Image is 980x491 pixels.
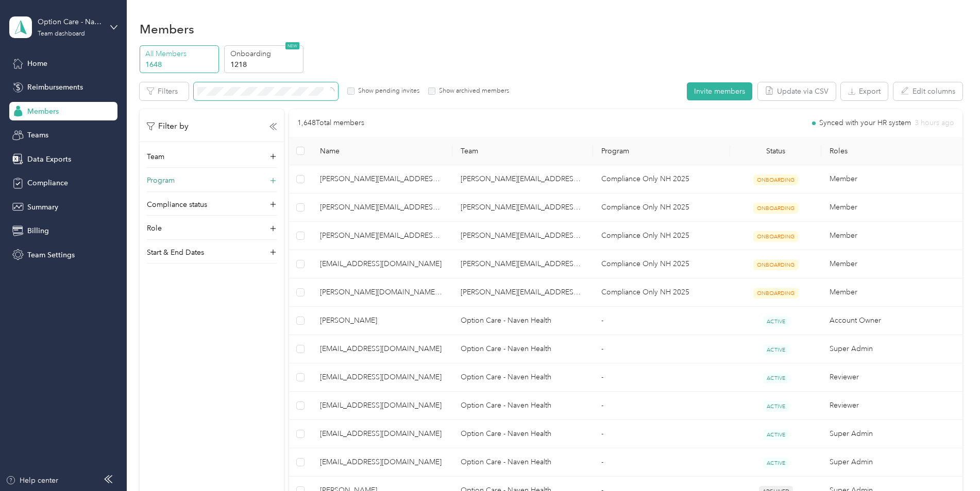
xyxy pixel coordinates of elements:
[753,203,798,214] span: ONBOARDING
[320,343,444,355] span: [EMAIL_ADDRESS][DOMAIN_NAME]
[821,335,962,363] td: Super Admin
[27,58,47,69] span: Home
[893,82,962,100] button: Edit columns
[297,117,364,129] p: 1,648 Total members
[821,165,962,194] td: Member
[452,222,593,250] td: stacy.feathers@navenhealth.com
[753,174,798,185] span: ONBOARDING
[452,335,593,363] td: Option Care - Naven Health
[147,199,207,210] p: Compliance status
[145,59,215,70] p: 1648
[753,288,798,299] span: ONBOARDING
[312,363,452,392] td: favr1+ocnaven@everlance.com
[821,222,962,250] td: Member
[320,173,444,185] span: [PERSON_NAME][EMAIL_ADDRESS][PERSON_NAME][DOMAIN_NAME]
[312,137,452,165] th: Name
[593,448,730,477] td: -
[27,178,68,188] span: Compliance
[593,250,730,278] td: Compliance Only NH 2025
[320,147,444,155] span: Name
[285,42,299,49] span: NEW
[147,223,162,234] p: Role
[730,165,821,194] td: ONBOARDING
[354,86,419,96] label: Show pending invites
[145,48,215,59] p: All Members
[312,392,452,420] td: favr2+ocnaven@everlance.com
[763,401,789,412] span: ACTIVE
[922,433,980,491] iframe: Everlance-gr Chat Button Frame
[730,137,821,165] th: Status
[27,106,59,117] span: Members
[593,278,730,307] td: Compliance Only NH 2025
[140,82,189,100] button: Filters
[452,392,593,420] td: Option Care - Naven Health
[452,278,593,307] td: lisa.stringer@navenhealth.com
[593,420,730,448] td: -
[27,202,58,213] span: Summary
[147,151,164,162] p: Team
[320,400,444,411] span: [EMAIL_ADDRESS][DOMAIN_NAME]
[320,202,444,213] span: [PERSON_NAME][EMAIL_ADDRESS][PERSON_NAME][DOMAIN_NAME]
[730,278,821,307] td: ONBOARDING
[452,307,593,335] td: Option Care - Naven Health
[821,278,962,307] td: Member
[27,82,83,93] span: Reimbursements
[730,250,821,278] td: ONBOARDING
[821,307,962,335] td: Account Owner
[452,363,593,392] td: Option Care - Naven Health
[27,250,75,260] span: Team Settings
[841,82,888,100] button: Export
[758,82,836,100] button: Update via CSV
[593,137,730,165] th: Program
[312,165,452,194] td: betty.hass@navenhealth.com
[27,225,49,236] span: Billing
[593,307,730,335] td: -
[452,137,593,165] th: Team
[821,363,962,392] td: Reviewer
[147,247,204,258] p: Start & End Dates
[320,428,444,440] span: [EMAIL_ADDRESS][DOMAIN_NAME]
[312,222,452,250] td: nicholas.kringie@navenhealth.com
[320,287,444,298] span: [PERSON_NAME][DOMAIN_NAME][EMAIL_ADDRESS][PERSON_NAME][DOMAIN_NAME]
[435,86,509,96] label: Show archived members
[593,363,730,392] td: -
[819,119,911,127] span: Synced with your HR system
[593,222,730,250] td: Compliance Only NH 2025
[821,448,962,477] td: Super Admin
[320,315,444,326] span: [PERSON_NAME]
[821,392,962,420] td: Reviewer
[6,475,58,486] button: Help center
[27,130,48,141] span: Teams
[821,194,962,222] td: Member
[821,420,962,448] td: Super Admin
[312,335,452,363] td: favr+ocnaven@everlance.com
[763,316,789,327] span: ACTIVE
[147,175,175,186] p: Program
[915,119,954,127] span: 3 hours ago
[452,420,593,448] td: Option Care - Naven Health
[821,250,962,278] td: Member
[452,448,593,477] td: Option Care - Naven Health
[763,458,789,468] span: ACTIVE
[27,154,71,165] span: Data Exports
[763,344,789,355] span: ACTIVE
[147,120,189,133] p: Filter by
[821,137,962,165] th: Roles
[312,448,452,477] td: favr+cspagnola@everlance.com
[230,59,300,70] p: 1218
[753,259,798,270] span: ONBOARDING
[452,165,593,194] td: stacy.feathers@navenhealth.com
[452,194,593,222] td: amber.showman@navenhealth.com
[593,335,730,363] td: -
[753,231,798,242] span: ONBOARDING
[312,307,452,335] td: Adrienne Tignino
[230,48,300,59] p: Onboarding
[593,392,730,420] td: -
[320,258,444,270] span: [EMAIL_ADDRESS][DOMAIN_NAME]
[593,194,730,222] td: Compliance Only NH 2025
[312,194,452,222] td: cameron.yoder@navenhealth.com
[38,31,85,37] div: Team dashboard
[593,165,730,194] td: Compliance Only NH 2025
[320,372,444,383] span: [EMAIL_ADDRESS][DOMAIN_NAME]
